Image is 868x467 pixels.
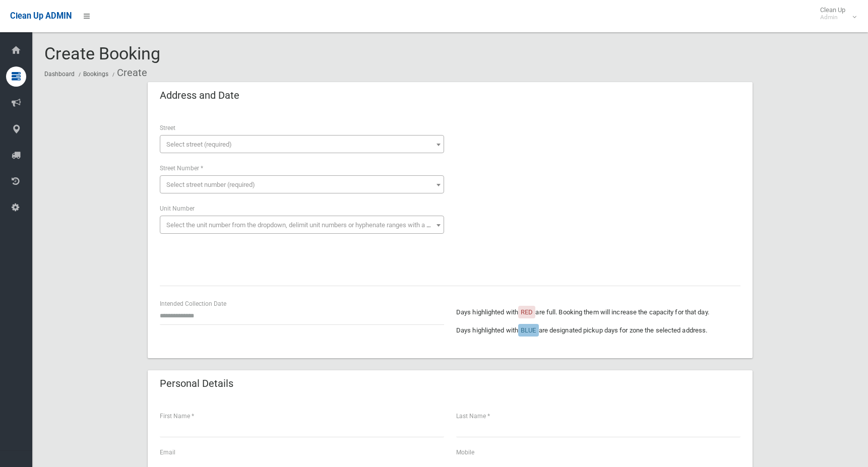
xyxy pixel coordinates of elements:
small: Admin [820,14,845,21]
span: Select street (required) [166,141,232,148]
span: Select street number (required) [166,181,255,188]
li: Create [110,63,147,82]
a: Bookings [83,71,108,78]
p: Days highlighted with are designated pickup days for zone the selected address. [456,324,740,337]
header: Personal Details [148,374,245,393]
p: Days highlighted with are full. Booking them will increase the capacity for that day. [456,306,740,318]
span: Create Booking [44,43,160,63]
span: BLUE [521,326,536,334]
span: Select the unit number from the dropdown, delimit unit numbers or hyphenate ranges with a comma [166,221,448,229]
span: Clean Up [815,6,855,21]
span: Clean Up ADMIN [10,11,72,21]
a: Dashboard [44,71,75,78]
span: RED [521,308,533,316]
header: Address and Date [148,86,252,105]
